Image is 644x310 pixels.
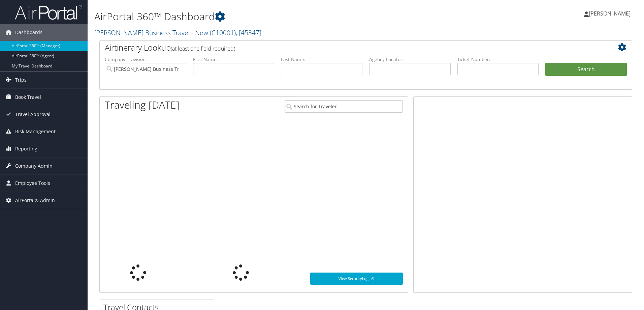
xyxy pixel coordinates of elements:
[15,89,41,106] span: Book Travel
[105,98,180,112] h1: Traveling [DATE]
[105,42,582,53] h2: Airtinerary Lookup
[15,4,82,20] img: airportal-logo.png
[94,28,261,37] a: [PERSON_NAME] Business Travel - New
[15,192,55,209] span: AirPortal® Admin
[193,56,275,63] label: First Name:
[285,100,403,113] input: Search for Traveler
[171,45,235,52] span: (at least one field required)
[15,106,51,123] span: Travel Approval
[369,56,451,63] label: Agency Locator:
[15,123,56,140] span: Risk Management
[457,56,539,63] label: Ticket Number:
[236,28,261,37] span: , [ 45347 ]
[94,9,456,24] h1: AirPortal 360™ Dashboard
[545,63,627,76] button: Search
[210,28,236,37] span: ( C10001 )
[15,140,37,157] span: Reporting
[589,10,631,17] span: [PERSON_NAME]
[105,56,186,63] label: Company - Division:
[15,175,50,192] span: Employee Tools
[15,158,53,174] span: Company Admin
[584,3,637,24] a: [PERSON_NAME]
[15,72,27,88] span: Trips
[15,24,42,41] span: Dashboards
[281,56,362,63] label: Last Name:
[310,273,403,285] a: View SecurityLogic®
